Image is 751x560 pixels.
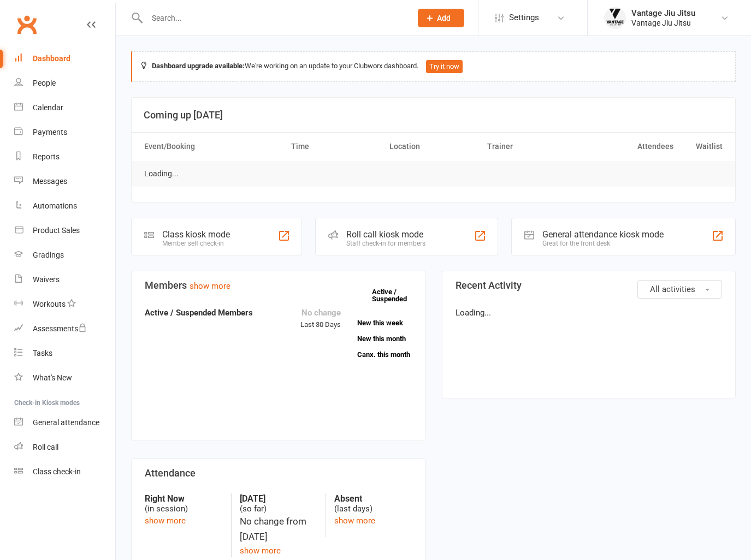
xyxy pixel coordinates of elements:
div: Waivers [33,275,60,284]
a: Payments [14,120,115,145]
a: Dashboard [14,46,115,71]
div: Great for the front desk [542,240,664,247]
div: Automations [33,201,77,210]
div: Staff check-in for members [346,240,425,247]
h3: Recent Activity [456,280,723,291]
a: show more [334,516,375,526]
h3: Members [145,280,412,291]
th: Trainer [482,133,581,160]
td: Loading... [139,161,184,187]
div: (in session) [145,493,223,514]
div: General attendance kiosk mode [542,229,664,240]
a: Product Sales [14,218,115,243]
div: General attendance [33,418,99,427]
h3: Attendance [145,468,412,479]
span: All activities [650,284,695,294]
div: Payments [33,128,67,136]
div: Product Sales [33,226,80,235]
a: People [14,71,115,96]
th: Location [385,133,483,160]
button: Add [418,9,464,27]
strong: [DATE] [240,493,317,504]
div: (last days) [334,493,412,514]
th: Waitlist [678,133,728,160]
a: Roll call [14,435,115,460]
div: Messages [33,177,67,186]
a: Tasks [14,341,115,366]
span: Add [437,14,451,22]
div: Workouts [33,300,66,308]
a: Assessments [14,317,115,341]
a: New this month [357,335,412,342]
div: Class check-in [33,467,81,476]
div: Roll call [33,443,58,451]
div: Assessments [33,324,87,333]
a: show more [145,516,186,526]
div: Gradings [33,251,64,259]
div: People [33,79,56,87]
strong: Dashboard upgrade available: [152,62,245,70]
a: New this week [357,319,412,326]
div: What's New [33,373,72,382]
a: Class kiosk mode [14,460,115,484]
div: Member self check-in [162,240,230,247]
div: No change [300,306,341,319]
th: Attendees [581,133,679,160]
p: Loading... [456,306,723,319]
a: Automations [14,194,115,218]
th: Time [286,133,385,160]
h3: Coming up [DATE] [144,110,723,121]
input: Search... [144,10,404,26]
div: Reports [33,152,60,161]
a: Clubworx [13,11,40,38]
button: Try it now [426,60,463,73]
a: show more [190,281,230,291]
a: Reports [14,145,115,169]
button: All activities [637,280,722,299]
a: Workouts [14,292,115,317]
div: Calendar [33,103,63,112]
div: We're working on an update to your Clubworx dashboard. [131,51,736,82]
span: Settings [509,5,539,30]
div: No change from [DATE] [240,514,317,544]
a: Gradings [14,243,115,267]
a: show more [240,546,281,556]
div: Dashboard [33,54,70,63]
div: Roll call kiosk mode [346,229,425,240]
div: Vantage Jiu Jitsu [631,8,695,18]
div: Last 30 Days [300,306,341,331]
a: Active / Suspended [372,280,420,311]
a: What's New [14,366,115,390]
div: (so far) [240,493,317,514]
div: Class kiosk mode [162,229,230,240]
img: thumb_image1666673915.png [604,7,626,29]
a: General attendance kiosk mode [14,410,115,435]
a: Calendar [14,96,115,120]
a: Messages [14,169,115,194]
strong: Right Now [145,493,223,504]
strong: Absent [334,493,412,504]
a: Canx. this month [357,351,412,358]
div: Vantage Jiu Jitsu [631,18,695,28]
div: Tasks [33,349,52,358]
strong: Active / Suspended Members [145,308,253,318]
a: Waivers [14,267,115,292]
th: Event/Booking [139,133,286,160]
